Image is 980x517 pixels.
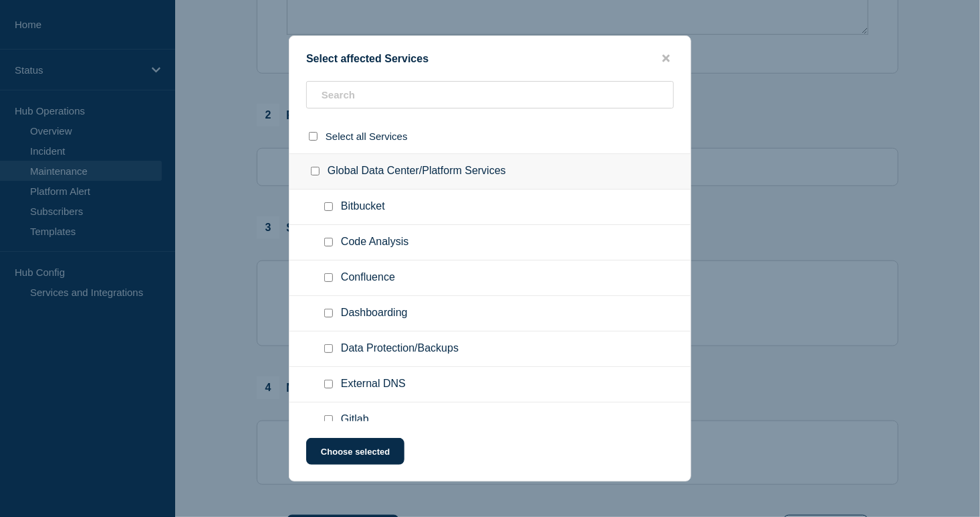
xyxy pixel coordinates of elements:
input: Code Analysis checkbox [324,238,333,246]
input: Dashboarding checkbox [324,309,333,317]
input: External DNS checkbox [324,380,333,388]
input: Confluence checkbox [324,273,333,282]
span: Select all Services [326,131,408,142]
div: Select affected Services [289,52,691,65]
input: Data Protection/Backups checkbox [324,344,333,353]
span: Bitbucket [341,200,385,214]
input: select all checkbox [309,132,318,141]
input: Gitlab checkbox [324,415,333,424]
input: Bitbucket checkbox [324,202,333,211]
span: Dashboarding [341,307,408,320]
span: Data Protection/Backups [341,342,459,356]
input: Search [306,81,674,108]
span: Gitlab [341,413,369,427]
button: close button [658,52,674,65]
div: Global Data Center/Platform Services [289,153,691,190]
button: Choose selected [306,438,404,465]
span: External DNS [341,378,406,391]
input: Global Data Center/Platform Services checkbox [311,167,320,175]
span: Confluence [341,271,395,285]
span: Code Analysis [341,236,408,249]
